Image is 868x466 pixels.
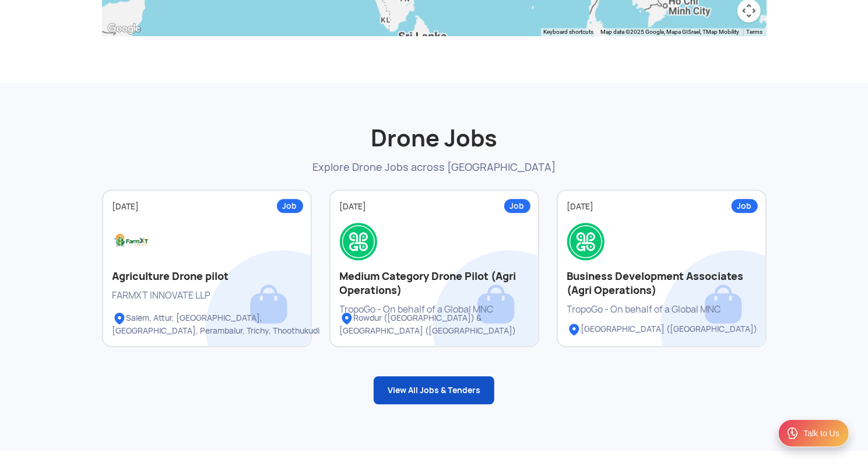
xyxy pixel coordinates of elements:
h2: Business Development Associates (Agri Operations) [567,269,756,297]
a: Terms (opens in new tab) [747,29,763,35]
div: Job [732,199,758,213]
img: Location [113,311,126,325]
div: [GEOGRAPHIC_DATA] ([GEOGRAPHIC_DATA]) [567,323,758,337]
button: Keyboard shortcuts [544,28,594,36]
div: Job [504,199,530,213]
div: Job [277,199,303,213]
h2: Medium Category Drone Pilot (Agri Operations) [340,269,529,297]
div: TropoGo - On behalf of a Global MNC [340,303,529,316]
div: FARMXT INNOVATE LLP [113,289,301,302]
a: Job[DATE]LogoAgriculture Drone pilotFARMXT INNOVATE LLPLocationSalem, Attur, [GEOGRAPHIC_DATA], [... [102,190,312,347]
img: Logo [113,223,150,260]
h2: Agriculture Drone pilot [113,269,301,283]
img: Google [105,21,143,36]
div: [DATE] [567,201,756,212]
img: ic_Support.svg [786,426,800,440]
span: Map data ©2025 Google, Mapa GISrael, TMap Mobility [601,29,740,35]
div: [DATE] [113,201,301,212]
div: Rowdur ([GEOGRAPHIC_DATA]) & [GEOGRAPHIC_DATA] ([GEOGRAPHIC_DATA]) [340,311,548,337]
div: TropoGo - On behalf of a Global MNC [567,303,756,316]
a: Open this area in Google Maps (opens a new window) [105,21,143,36]
a: View All Jobs & Tenders [374,376,494,404]
img: Location [340,311,354,325]
a: Job[DATE]LogoMedium Category Drone Pilot (Agri Operations)TropoGo - On behalf of a Global MNCLoca... [329,190,539,347]
a: Job[DATE]LogoBusiness Development Associates (Agri Operations)TropoGo - On behalf of a Global MNC... [557,190,767,347]
img: Location [567,323,581,337]
img: Logo [340,223,377,260]
div: Salem, Attur, [GEOGRAPHIC_DATA], [GEOGRAPHIC_DATA], Perambalur, Trichy, Thoothukudi [113,311,321,337]
p: Explore Drone Jobs across [GEOGRAPHIC_DATA] [102,160,767,174]
img: Logo [567,223,605,260]
div: Talk to Us [804,428,839,439]
div: [DATE] [340,201,529,212]
h2: Drone Jobs [102,94,767,154]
